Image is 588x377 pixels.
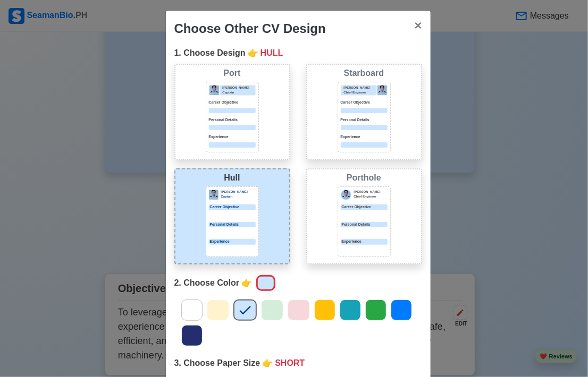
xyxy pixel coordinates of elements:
[221,194,256,199] p: Captain
[209,117,256,123] p: Personal Details
[209,239,256,245] p: Experience
[341,239,388,245] div: Experience
[341,204,388,210] div: Career Objective
[354,194,388,199] p: Chief Engineer
[341,100,388,106] p: Career Objective
[209,134,256,140] p: Experience
[209,204,256,210] p: Career Objective
[309,67,419,80] div: Starboard
[221,190,256,194] p: [PERSON_NAME]
[341,134,388,140] p: Experience
[174,357,422,370] div: 3. Choose Paper Size
[174,47,422,59] div: 1. Choose Design
[344,85,376,90] p: [PERSON_NAME]
[354,190,388,194] p: [PERSON_NAME]
[223,85,255,90] p: [PERSON_NAME]
[344,90,376,95] p: Chief Engineer
[174,273,422,293] div: 2. Choose Color
[209,100,256,106] p: Career Objective
[275,357,305,370] span: SHORT
[174,19,326,38] div: Choose Other CV Design
[209,222,256,228] p: Personal Details
[248,47,258,59] span: point
[262,357,273,370] span: point
[178,172,287,184] div: Hull
[261,47,283,59] span: HULL
[178,67,287,80] div: Port
[309,172,419,184] div: Porthole
[414,18,422,32] span: ×
[341,222,388,228] div: Personal Details
[341,117,388,123] p: Personal Details
[241,277,252,289] span: point
[223,90,255,95] p: Captain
